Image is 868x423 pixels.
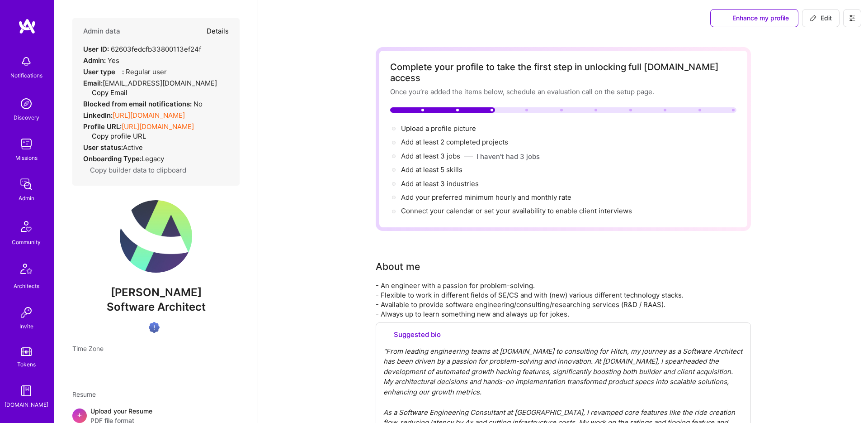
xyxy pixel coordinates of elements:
[390,87,736,96] div: Once you’re added the items below, schedule an evaluation call on the setup page.
[720,15,727,22] i: icon SuggestedTeams
[5,400,48,409] div: [DOMAIN_NAME]
[476,152,540,161] button: I haven't had 3 jobs
[83,67,167,77] div: Regular user
[401,193,571,202] span: Add your preferred minimum hourly and monthly rate
[710,9,798,27] button: Enhance my profile
[19,193,34,203] div: Admin
[401,138,508,146] span: Add at least 2 completed projects
[401,207,632,215] span: Connect your calendar or set your availability to enable client interviews
[401,179,479,188] span: Add at least 3 industries
[83,167,90,174] i: icon Copy
[103,79,217,87] span: [EMAIL_ADDRESS][DOMAIN_NAME]
[390,62,736,83] div: Complete your profile to take the first step in unlocking full [DOMAIN_NAME] access
[83,27,120,35] h4: Admin data
[376,260,420,274] div: About me
[17,95,35,113] img: discovery
[83,99,203,109] div: No
[83,100,193,108] strong: Blocked from email notifications:
[401,165,462,174] span: Add at least 5 skills
[85,88,127,97] button: Copy Email
[12,237,41,247] div: Community
[107,300,206,313] span: Software Architect
[720,14,789,23] span: Enhance my profile
[17,175,35,193] img: admin teamwork
[21,347,32,356] img: tokens
[15,260,37,281] img: Architects
[142,154,164,163] span: legacy
[383,330,743,339] div: Suggested bio
[17,382,35,400] img: guide book
[810,14,832,23] span: Edit
[18,18,36,34] img: logo
[85,133,92,140] i: icon Copy
[123,143,143,152] span: Active
[83,67,124,76] strong: User type :
[83,44,201,54] div: 62603fedcfb33800113ef24f
[83,45,109,53] strong: User ID:
[10,71,42,80] div: Notifications
[83,143,123,152] strong: User status:
[72,286,240,299] span: [PERSON_NAME]
[17,135,35,153] img: teamwork
[15,216,37,237] img: Community
[83,122,122,131] strong: Profile URL:
[17,360,36,369] div: Tokens
[17,303,35,322] img: Invite
[383,331,390,338] i: icon SuggestedTeams
[72,390,96,398] span: Resume
[83,56,119,65] div: Yes
[115,67,122,74] i: Help
[15,153,38,163] div: Missions
[122,122,194,131] a: [URL][DOMAIN_NAME]
[149,322,160,333] img: High Potential User
[83,154,142,163] strong: Onboarding Type:
[85,131,146,141] button: Copy profile URL
[17,53,35,71] img: bell
[376,281,751,319] div: - An engineer with a passion for problem-solving. - Flexible to work in different fields of SE/CS...
[802,9,840,27] button: Edit
[19,322,33,331] div: Invite
[83,56,106,65] strong: Admin:
[83,111,113,120] strong: LinkedIn:
[401,124,476,133] span: Upload a profile picture
[72,345,104,352] span: Time Zone
[14,113,39,122] div: Discovery
[401,152,460,160] span: Add at least 3 jobs
[83,165,186,175] button: Copy builder data to clipboard
[120,200,192,273] img: User Avatar
[207,18,229,44] button: Details
[85,90,92,96] i: icon Copy
[77,410,82,419] span: +
[113,111,185,120] a: [URL][DOMAIN_NAME]
[14,281,39,291] div: Architects
[83,79,103,87] strong: Email:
